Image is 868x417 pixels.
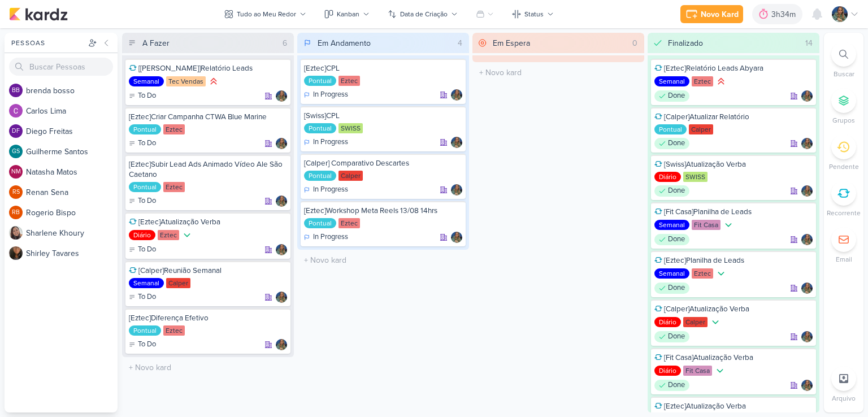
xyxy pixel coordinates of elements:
[654,90,689,102] div: Done
[832,393,856,403] p: Arquivo
[338,76,360,86] div: Eztec
[276,138,287,149] img: Isabella Gutierres
[683,172,708,182] div: SWISS
[300,252,467,268] input: + Novo kard
[801,331,813,342] div: Responsável: Isabella Gutierres
[451,137,462,148] div: Responsável: Isabella Gutierres
[654,268,689,279] div: Semanal
[668,37,703,49] div: Finalizado
[304,232,348,243] div: In Progress
[9,58,113,76] input: Buscar Pessoas
[276,90,287,102] div: Responsável: Isabella Gutierres
[453,37,467,49] div: 4
[668,234,685,245] p: Done
[181,229,193,241] div: Prioridade Baixa
[451,89,462,101] div: Responsável: Isabella Gutierres
[304,76,336,86] div: Pontual
[12,189,20,196] p: RS
[654,220,689,230] div: Semanal
[129,325,161,336] div: Pontual
[138,244,156,255] p: To Do
[276,196,287,207] div: Responsável: Isabella Gutierres
[692,268,713,279] div: Eztec
[493,37,530,49] div: Em Espera
[654,380,689,391] div: Done
[654,317,681,327] div: Diário
[138,339,156,350] p: To Do
[313,184,348,196] p: In Progress
[338,123,363,133] div: SWISS
[142,37,170,49] div: A Fazer
[683,317,708,327] div: Calper
[129,63,287,73] div: [Tec Vendas]Relatório Leads
[129,292,156,303] div: To Do
[124,359,292,376] input: + Novo kard
[129,76,164,86] div: Semanal
[654,185,689,197] div: Done
[654,366,681,376] div: Diário
[689,124,713,134] div: Calper
[12,128,20,134] p: DF
[715,76,727,87] div: Prioridade Alta
[668,380,685,391] p: Done
[129,159,287,180] div: [Eztec]Subir Lead Ads Animado Vídeo Ale São Caetano
[801,331,813,342] img: Isabella Gutierres
[723,219,734,231] div: Prioridade Baixa
[9,104,23,118] img: Carlos Lima
[26,207,118,219] div: R o g e r i o B i s p o
[129,182,161,192] div: Pontual
[304,111,462,121] div: [Swiss]CPL
[313,137,348,148] p: In Progress
[304,158,462,168] div: [Calper] Comparativo Descartes
[680,5,743,23] button: Novo Kard
[668,283,685,294] p: Done
[9,165,23,179] div: Natasha Matos
[129,266,287,276] div: [Calper]Reunião Semanal
[692,76,713,86] div: Eztec
[26,146,118,158] div: G u i l h e r m e S a n t o s
[304,171,336,181] div: Pontual
[338,171,363,181] div: Calper
[9,7,68,21] img: kardz.app
[276,244,287,255] img: Isabella Gutierres
[12,88,20,94] p: bb
[451,184,462,196] div: Responsável: Isabella Gutierres
[715,268,727,279] div: Prioridade Baixa
[129,339,156,350] div: To Do
[129,313,287,323] div: [Eztec]Diferença Efetivo
[801,380,813,391] div: Responsável: Isabella Gutierres
[11,169,21,175] p: NM
[313,232,348,243] p: In Progress
[26,227,118,239] div: S h a r l e n e K h o u r y
[668,138,685,149] p: Done
[158,230,179,240] div: Eztec
[138,138,156,149] p: To Do
[654,63,813,73] div: [Eztec]Relatório Leads Abyara
[668,185,685,197] p: Done
[276,339,287,350] div: Responsável: Isabella Gutierres
[9,185,23,199] div: Renan Sena
[801,234,813,245] img: Isabella Gutierres
[12,149,20,155] p: GS
[692,220,721,230] div: Fit Casa
[318,37,371,49] div: Em Andamento
[26,166,118,178] div: N a t a s h a M a t o s
[9,145,23,158] div: Guilherme Santos
[166,278,190,288] div: Calper
[163,182,185,192] div: Eztec
[801,380,813,391] img: Isabella Gutierres
[801,283,813,294] img: Isabella Gutierres
[208,76,219,87] div: Prioridade Alta
[163,325,185,336] div: Eztec
[9,124,23,138] div: Diego Freitas
[26,186,118,198] div: R e n a n S e n a
[824,42,863,79] li: Ctrl + F
[654,304,813,314] div: [Calper]Atualização Verba
[801,37,817,49] div: 14
[654,255,813,266] div: [Eztec]Planilha de Leads
[276,196,287,207] img: Isabella Gutierres
[26,247,118,259] div: S h i r l e y T a v a r e s
[801,90,813,102] img: Isabella Gutierres
[834,69,854,79] p: Buscar
[138,90,156,102] p: To Do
